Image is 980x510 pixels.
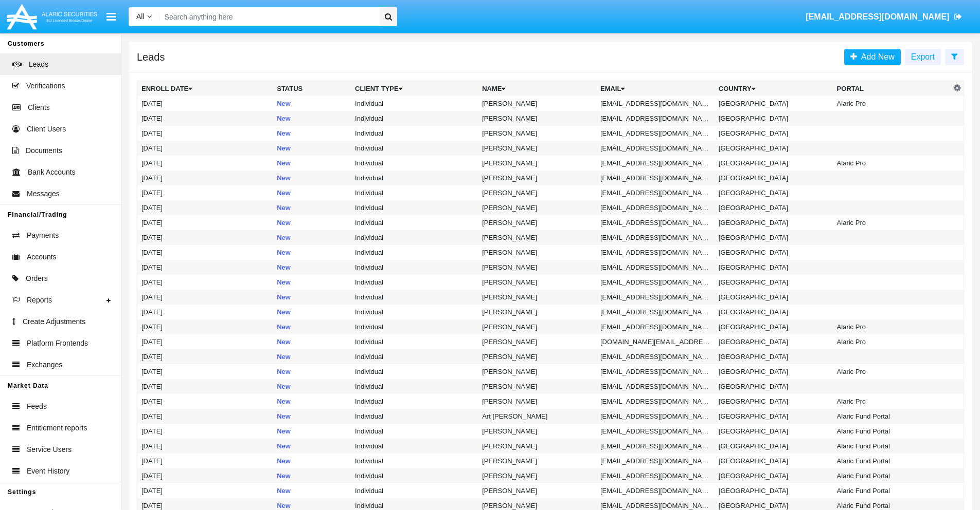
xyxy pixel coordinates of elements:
[478,439,596,454] td: [PERSON_NAME]
[351,349,478,364] td: Individual
[596,230,715,245] td: [EMAIL_ADDRESS][DOMAIN_NAME]
[596,171,715,185] td: [EMAIL_ADDRESS][DOMAIN_NAME]
[478,230,596,245] td: [PERSON_NAME]
[159,7,376,26] input: Search
[351,260,478,275] td: Individual
[478,424,596,439] td: [PERSON_NAME]
[596,305,715,319] td: [EMAIL_ADDRESS][DOMAIN_NAME]
[273,126,351,141] td: New
[715,126,833,141] td: [GEOGRAPHIC_DATA]
[351,81,478,97] th: Client Type
[129,11,159,22] a: All
[596,141,715,156] td: [EMAIL_ADDRESS][DOMAIN_NAME]
[351,126,478,141] td: Individual
[715,275,833,290] td: [GEOGRAPHIC_DATA]
[596,349,715,364] td: [EMAIL_ADDRESS][DOMAIN_NAME]
[351,111,478,126] td: Individual
[596,156,715,171] td: [EMAIL_ADDRESS][DOMAIN_NAME]
[833,409,951,424] td: Alaric Fund Portal
[137,334,273,349] td: [DATE]
[137,439,273,454] td: [DATE]
[715,81,833,97] th: Country
[5,2,99,32] img: Logo image
[273,275,351,290] td: New
[715,468,833,483] td: [GEOGRAPHIC_DATA]
[833,319,951,334] td: Alaric Pro
[596,319,715,334] td: [EMAIL_ADDRESS][DOMAIN_NAME]
[28,102,50,113] span: Clients
[27,444,72,455] span: Service Users
[137,305,273,319] td: [DATE]
[27,360,62,370] span: Exchanges
[833,439,951,454] td: Alaric Fund Portal
[596,275,715,290] td: [EMAIL_ADDRESS][DOMAIN_NAME]
[137,81,273,97] th: Enroll Date
[27,466,69,477] span: Event History
[27,295,52,306] span: Reports
[715,111,833,126] td: [GEOGRAPHIC_DATA]
[715,141,833,156] td: [GEOGRAPHIC_DATA]
[273,364,351,379] td: New
[715,394,833,409] td: [GEOGRAPHIC_DATA]
[596,424,715,439] td: [EMAIL_ADDRESS][DOMAIN_NAME]
[351,290,478,305] td: Individual
[273,245,351,260] td: New
[478,200,596,215] td: [PERSON_NAME]
[137,379,273,394] td: [DATE]
[273,394,351,409] td: New
[351,171,478,185] td: Individual
[273,156,351,171] td: New
[596,126,715,141] td: [EMAIL_ADDRESS][DOMAIN_NAME]
[273,230,351,245] td: New
[273,305,351,319] td: New
[478,111,596,126] td: [PERSON_NAME]
[273,290,351,305] td: New
[596,111,715,126] td: [EMAIL_ADDRESS][DOMAIN_NAME]
[478,394,596,409] td: [PERSON_NAME]
[715,96,833,111] td: [GEOGRAPHIC_DATA]
[478,185,596,200] td: [PERSON_NAME]
[911,52,935,61] span: Export
[27,401,47,412] span: Feeds
[833,156,951,171] td: Alaric Pro
[596,379,715,394] td: [EMAIL_ADDRESS][DOMAIN_NAME]
[137,275,273,290] td: [DATE]
[351,364,478,379] td: Individual
[351,230,478,245] td: Individual
[596,200,715,215] td: [EMAIL_ADDRESS][DOMAIN_NAME]
[596,245,715,260] td: [EMAIL_ADDRESS][DOMAIN_NAME]
[715,409,833,424] td: [GEOGRAPHIC_DATA]
[351,379,478,394] td: Individual
[137,126,273,141] td: [DATE]
[857,52,895,61] span: Add New
[833,96,951,111] td: Alaric Pro
[715,171,833,185] td: [GEOGRAPHIC_DATA]
[715,230,833,245] td: [GEOGRAPHIC_DATA]
[715,454,833,468] td: [GEOGRAPHIC_DATA]
[715,334,833,349] td: [GEOGRAPHIC_DATA]
[137,141,273,156] td: [DATE]
[137,394,273,409] td: [DATE]
[27,338,88,349] span: Platform Frontends
[273,215,351,230] td: New
[833,454,951,468] td: Alaric Fund Portal
[833,334,951,349] td: Alaric Pro
[478,260,596,275] td: [PERSON_NAME]
[596,409,715,424] td: [EMAIL_ADDRESS][DOMAIN_NAME]
[273,141,351,156] td: New
[351,185,478,200] td: Individual
[26,81,65,91] span: Verifications
[596,215,715,230] td: [EMAIL_ADDRESS][DOMAIN_NAME]
[351,483,478,498] td: Individual
[596,334,715,349] td: [DOMAIN_NAME][EMAIL_ADDRESS][DOMAIN_NAME]
[137,483,273,498] td: [DATE]
[27,124,66,135] span: Client Users
[478,349,596,364] td: [PERSON_NAME]
[596,454,715,468] td: [EMAIL_ADDRESS][DOMAIN_NAME]
[715,439,833,454] td: [GEOGRAPHIC_DATA]
[273,379,351,394] td: New
[136,12,145,21] span: All
[273,111,351,126] td: New
[351,156,478,171] td: Individual
[715,200,833,215] td: [GEOGRAPHIC_DATA]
